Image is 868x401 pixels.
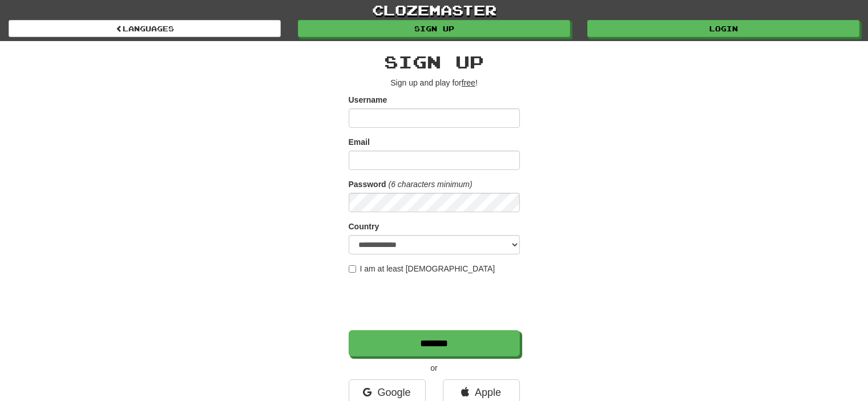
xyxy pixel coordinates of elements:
[349,265,356,273] input: I am at least [DEMOGRAPHIC_DATA]
[349,136,370,148] label: Email
[9,20,281,37] a: Languages
[298,20,570,37] a: Sign up
[349,280,522,325] iframe: reCAPTCHA
[349,263,495,274] label: I am at least [DEMOGRAPHIC_DATA]
[349,179,386,190] label: Password
[349,221,380,232] label: Country
[349,52,520,71] h2: Sign up
[349,362,520,374] p: or
[349,77,520,88] p: Sign up and play for !
[389,180,473,189] em: (6 characters minimum)
[349,94,387,106] label: Username
[462,78,475,87] u: free
[587,20,859,37] a: Login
